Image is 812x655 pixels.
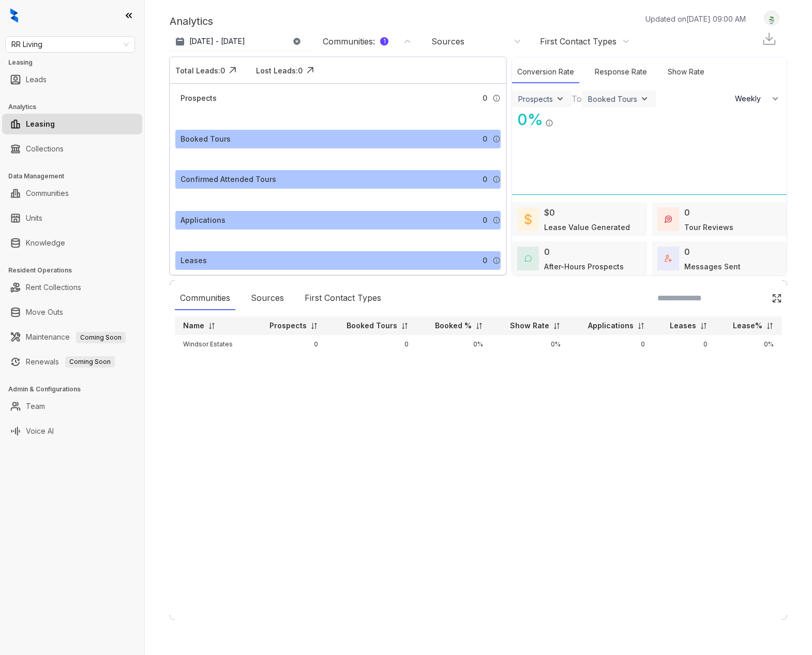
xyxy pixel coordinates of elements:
span: 0 [483,215,487,226]
div: Confirmed Attended Tours [181,174,276,185]
li: Maintenance [2,327,142,347]
img: TotalFum [665,255,672,262]
td: Windsor Estates [175,335,251,354]
a: Leasing [26,114,55,134]
img: sorting [553,322,561,330]
li: Units [2,208,142,229]
td: 0% [491,335,569,354]
div: Prospects [181,93,217,104]
div: 0 [684,246,690,258]
h3: Data Management [8,172,144,181]
a: Move Outs [26,302,63,323]
div: 0 [544,246,550,258]
span: 0 [483,174,487,185]
button: Weekly [729,89,787,108]
td: 0 [569,335,654,354]
a: Units [26,208,42,229]
li: Rent Collections [2,277,142,298]
img: ViewFilterArrow [639,94,650,104]
img: sorting [310,322,318,330]
div: Prospects [518,95,553,103]
div: To [572,93,582,105]
div: Total Leads: 0 [175,65,225,76]
img: Click Icon [303,63,318,78]
span: RR Living [11,37,129,52]
div: Response Rate [590,61,652,83]
a: Team [26,396,45,417]
li: Leasing [2,114,142,134]
p: Analytics [170,13,213,29]
img: Info [492,216,501,224]
li: Move Outs [2,302,142,323]
td: 0% [417,335,491,354]
h3: Leasing [8,58,144,67]
td: 0 [653,335,716,354]
p: [DATE] - [DATE] [189,36,245,47]
h3: Analytics [8,102,144,112]
p: Leases [670,321,696,331]
p: Updated on [DATE] 09:00 AM [645,13,746,24]
img: Info [492,175,501,184]
span: Weekly [735,94,766,104]
span: 0 [483,255,487,266]
div: Applications [181,215,225,226]
img: Download [761,31,777,47]
div: First Contact Types [299,286,386,310]
span: Coming Soon [65,356,115,368]
div: $0 [544,206,555,219]
div: Lease Value Generated [544,222,630,233]
img: AfterHoursConversations [524,255,532,263]
p: Show Rate [510,321,549,331]
li: Knowledge [2,233,142,253]
img: sorting [766,322,774,330]
li: Communities [2,183,142,204]
div: 1 [380,37,388,45]
div: Booked Tours [588,95,637,103]
div: Leases [181,255,207,266]
div: Show Rate [663,61,710,83]
a: RenewalsComing Soon [26,352,115,372]
td: 0 [251,335,326,354]
div: After-Hours Prospects [544,261,624,272]
img: Info [545,119,553,127]
img: TourReviews [665,216,672,223]
img: Info [492,256,501,265]
div: First Contact Types [540,36,616,47]
img: sorting [637,322,645,330]
div: Communities : [323,36,388,47]
div: Communities [175,286,235,310]
div: 0 [684,206,690,219]
img: LeaseValue [524,213,532,225]
img: logo [10,8,18,23]
a: Communities [26,183,69,204]
img: sorting [475,322,483,330]
p: Applications [588,321,634,331]
span: 0 [483,133,487,145]
img: sorting [700,322,708,330]
div: Sources [246,286,289,310]
div: Tour Reviews [684,222,733,233]
li: Voice AI [2,421,142,441]
td: 0 [326,335,417,354]
a: Voice AI [26,421,54,441]
img: ViewFilterArrow [555,94,565,104]
a: Leads [26,69,47,90]
li: Team [2,396,142,417]
img: Click Icon [225,63,240,78]
img: Info [492,135,501,143]
a: Collections [26,139,64,159]
li: Renewals [2,352,142,372]
img: Click Icon [553,110,569,125]
p: Name [183,321,204,331]
span: Coming Soon [76,332,126,343]
button: [DATE] - [DATE] [170,32,309,51]
div: Conversion Rate [512,61,579,83]
li: Collections [2,139,142,159]
p: Lease% [733,321,762,331]
h3: Resident Operations [8,266,144,275]
img: SearchIcon [750,294,759,302]
img: sorting [401,322,409,330]
div: Sources [431,36,464,47]
img: sorting [208,322,216,330]
span: 0 [483,93,487,104]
